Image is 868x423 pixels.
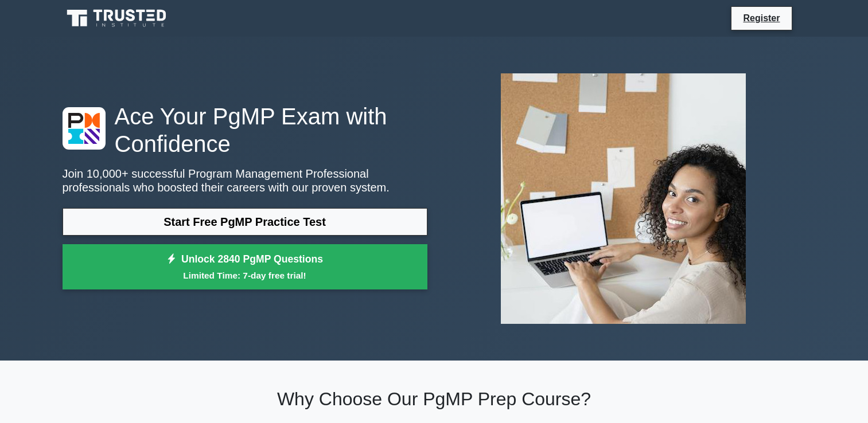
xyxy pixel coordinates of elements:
[63,103,427,158] h1: Ace Your PgMP Exam with Confidence
[63,167,427,194] p: Join 10,000+ successful Program Management Professional professionals who boosted their careers w...
[63,244,427,290] a: Unlock 2840 PgMP QuestionsLimited Time: 7-day free trial!
[63,388,806,410] h2: Why Choose Our PgMP Prep Course?
[63,208,427,236] a: Start Free PgMP Practice Test
[736,11,787,25] a: Register
[77,269,413,282] small: Limited Time: 7-day free trial!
